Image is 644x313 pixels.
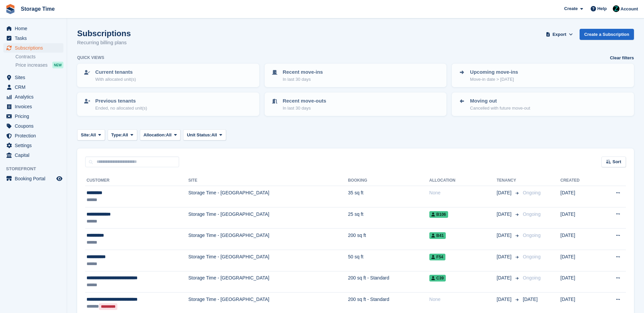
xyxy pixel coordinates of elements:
[452,93,633,115] a: Moving out Cancelled with future move-out
[613,5,620,12] img: Zain Sarwar
[15,24,55,33] span: Home
[497,253,513,260] span: [DATE]
[95,97,147,105] p: Previous tenants
[55,175,63,183] a: Preview store
[78,93,259,115] a: Previous tenants Ended, no allocated unit(s)
[189,207,348,229] td: Storage Time - [GEOGRAPHIC_DATA]
[189,186,348,207] td: Storage Time - [GEOGRAPHIC_DATA]
[523,275,541,280] span: Ongoing
[189,271,348,293] td: Storage Time - [GEOGRAPHIC_DATA]
[122,132,128,138] span: All
[77,129,105,140] button: Site: All
[470,68,518,76] p: Upcoming move-ins
[15,73,55,82] span: Sites
[283,68,323,76] p: Recent move-ins
[552,31,566,38] span: Export
[3,174,63,183] a: menu
[144,132,166,138] span: Allocation:
[470,76,518,83] p: Move-in date > [DATE]
[523,190,541,195] span: Ongoing
[3,34,63,43] a: menu
[95,76,136,83] p: With allocated unit(s)
[3,92,63,102] a: menu
[545,29,574,40] button: Export
[429,211,448,218] span: B106
[597,5,607,12] span: Help
[15,62,48,68] span: Price increases
[78,64,259,86] a: Current tenants With allocated unit(s)
[560,271,598,293] td: [DATE]
[560,207,598,229] td: [DATE]
[348,229,429,250] td: 200 sq ft
[6,166,67,172] span: Storefront
[187,132,211,138] span: Unit Status:
[15,61,63,69] a: Price increases NEW
[283,76,323,83] p: In last 30 days
[560,175,598,186] th: Created
[3,102,63,111] a: menu
[610,55,634,61] a: Clear filters
[52,62,63,68] div: NEW
[211,132,217,138] span: All
[497,274,513,281] span: [DATE]
[429,254,445,260] span: F54
[348,271,429,293] td: 200 sq ft - Standard
[3,121,63,131] a: menu
[15,82,55,92] span: CRM
[3,24,63,33] a: menu
[429,175,497,186] th: Allocation
[15,112,55,121] span: Pricing
[3,131,63,140] a: menu
[470,105,530,112] p: Cancelled with future move-out
[580,29,634,40] a: Create a Subscription
[15,141,55,150] span: Settings
[612,159,621,165] span: Sort
[3,112,63,121] a: menu
[560,250,598,271] td: [DATE]
[77,29,131,38] h1: Subscriptions
[523,297,538,302] span: [DATE]
[470,97,530,105] p: Moving out
[95,105,147,112] p: Ended, no allocated unit(s)
[429,189,497,196] div: None
[3,73,63,82] a: menu
[497,296,513,303] span: [DATE]
[108,129,137,140] button: Type: All
[3,82,63,92] a: menu
[77,55,104,61] h6: Quick views
[429,275,446,281] span: C39
[166,132,172,138] span: All
[15,174,55,183] span: Booking Portal
[111,132,123,138] span: Type:
[5,4,15,14] img: stora-icon-8386f47178a22dfd0bd8f6a31ec36ba5ce8667c1dd55bd0f319d3a0aa187defe.svg
[621,6,638,12] span: Account
[348,175,429,186] th: Booking
[183,129,226,140] button: Unit Status: All
[265,93,446,115] a: Recent move-outs In last 30 days
[523,211,541,217] span: Ongoing
[348,186,429,207] td: 35 sq ft
[3,150,63,160] a: menu
[560,229,598,250] td: [DATE]
[560,186,598,207] td: [DATE]
[15,131,55,140] span: Protection
[15,92,55,102] span: Analytics
[497,189,513,196] span: [DATE]
[429,232,446,239] span: B41
[348,250,429,271] td: 50 sq ft
[283,97,326,105] p: Recent move-outs
[452,64,633,86] a: Upcoming move-ins Move-in date > [DATE]
[523,233,541,238] span: Ongoing
[3,141,63,150] a: menu
[189,175,348,186] th: Site
[140,129,181,140] button: Allocation: All
[15,34,55,43] span: Tasks
[3,43,63,53] a: menu
[15,102,55,111] span: Invoices
[265,64,446,86] a: Recent move-ins In last 30 days
[90,132,96,138] span: All
[15,121,55,131] span: Coupons
[497,232,513,239] span: [DATE]
[523,254,541,259] span: Ongoing
[15,43,55,53] span: Subscriptions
